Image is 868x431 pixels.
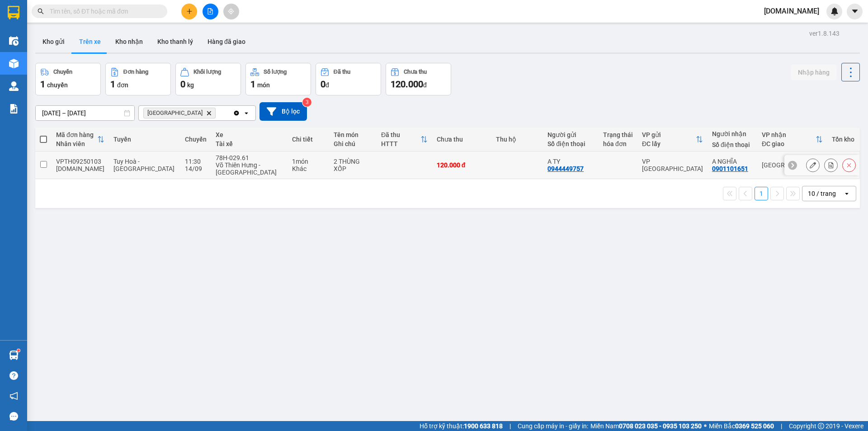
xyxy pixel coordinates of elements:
[38,8,44,14] span: search
[185,158,207,165] div: 11:30
[757,128,827,152] th: Toggle SortBy
[547,165,584,172] div: 0944449757
[193,69,221,75] div: Khối lượng
[9,104,19,114] img: solution-icon
[334,140,372,147] div: Ghi chú
[781,421,782,431] span: |
[150,31,200,52] button: Kho thanh lý
[233,109,240,117] svg: Clear all
[8,6,19,19] img: logo-vxr
[35,63,101,95] button: Chuyến1chuyến
[755,187,768,200] button: 1
[110,79,115,90] span: 1
[216,154,283,161] div: 78H-029.61
[704,424,707,428] span: ⚪️
[712,165,748,172] div: 0901101651
[603,131,633,138] div: Trạng thái
[187,81,194,89] span: kg
[181,4,197,19] button: plus
[808,189,836,198] div: 10 / trang
[619,422,702,430] strong: 0708 023 035 - 0935 103 250
[712,158,753,165] div: A NGHĨA
[334,131,372,138] div: Tên món
[603,140,633,147] div: hóa đơn
[245,63,311,95] button: Số lượng1món
[36,106,134,120] input: Select a date range.
[216,140,283,147] div: Tài xế
[185,165,207,172] div: 14/09
[464,422,503,430] strong: 1900 633 818
[216,161,283,176] div: Võ Thiên Hưng - [GEOGRAPHIC_DATA]
[250,79,255,90] span: 1
[321,79,325,90] span: 0
[791,64,837,81] button: Nhập hàng
[377,128,432,152] th: Toggle SortBy
[40,79,45,90] span: 1
[809,28,840,38] div: ver 1.8.143
[292,165,325,172] div: Khác
[200,31,253,52] button: Hàng đã giao
[203,4,218,19] button: file-add
[123,69,148,75] div: Đơn hàng
[851,7,859,15] span: caret-down
[9,81,19,91] img: warehouse-icon
[381,131,420,138] div: Đã thu
[105,63,171,95] button: Đơn hàng1đơn
[9,59,19,68] img: warehouse-icon
[185,136,207,143] div: Chuyến
[113,158,175,172] span: Tuy Hoà - [GEOGRAPHIC_DATA]
[9,412,18,421] span: message
[50,6,156,16] input: Tìm tên, số ĐT hoặc mã đơn
[420,421,503,431] span: Hỗ trợ kỹ thuật:
[9,392,18,400] span: notification
[113,136,176,143] div: Tuyến
[35,31,72,52] button: Kho gửi
[830,7,839,15] img: icon-new-feature
[709,421,774,431] span: Miền Bắc
[216,131,283,138] div: Xe
[17,349,20,352] sup: 1
[52,128,109,152] th: Toggle SortBy
[147,109,203,117] span: Nha Trang
[264,69,287,75] div: Số lượng
[642,131,696,138] div: VP gửi
[259,102,307,121] button: Bộ lọc
[316,63,381,95] button: Đã thu0đ
[391,79,423,90] span: 120.000
[590,421,702,431] span: Miền Nam
[423,81,427,89] span: đ
[143,108,216,118] span: Nha Trang, close by backspace
[325,81,329,89] span: đ
[547,131,594,138] div: Người gửi
[53,69,72,75] div: Chuyến
[243,109,250,117] svg: open
[117,81,128,89] span: đơn
[47,81,68,89] span: chuyến
[302,98,311,107] sup: 3
[56,158,104,165] div: VPTH09250103
[818,423,824,429] span: copyright
[223,4,239,19] button: aim
[762,140,816,147] div: ĐC giao
[9,36,19,46] img: warehouse-icon
[832,136,854,143] div: Tồn kho
[712,130,753,137] div: Người nhận
[762,131,816,138] div: VP nhận
[735,422,774,430] strong: 0369 525 060
[642,158,703,172] div: VP [GEOGRAPHIC_DATA]
[292,136,325,143] div: Chi tiết
[180,79,185,90] span: 0
[228,8,234,14] span: aim
[386,63,451,95] button: Chưa thu120.000đ
[217,109,218,118] input: Selected Nha Trang.
[206,110,212,116] svg: Delete
[437,136,487,143] div: Chưa thu
[547,158,594,165] div: A TY
[56,140,97,147] div: Nhân viên
[637,128,708,152] th: Toggle SortBy
[56,165,104,172] div: tu.bb
[207,8,213,14] span: file-add
[56,131,97,138] div: Mã đơn hàng
[186,8,193,14] span: plus
[404,69,427,75] div: Chưa thu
